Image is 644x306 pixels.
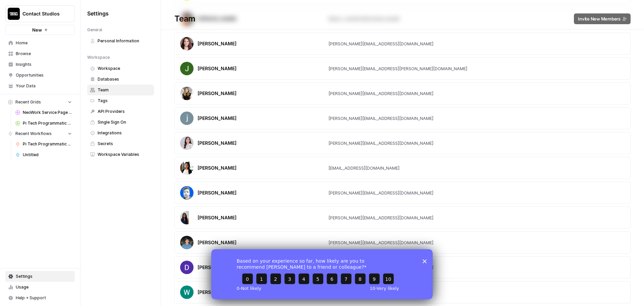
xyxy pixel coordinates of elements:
span: NeoWork Service Page Grid v1 [23,110,72,116]
div: [PERSON_NAME][EMAIL_ADDRESS][DOMAIN_NAME] [328,239,433,246]
a: NeoWork Service Page Grid v1 [12,107,75,118]
span: Workspace Variables [98,151,151,158]
img: avatar [180,136,194,150]
a: Workspace Variables [87,149,154,160]
span: General [87,27,102,33]
button: Workspace: Contact Studios [5,5,75,22]
span: Workspace [98,65,151,72]
a: Pi Tech Programmatic Service pages [12,139,75,149]
span: Help + Support [16,295,72,301]
a: Secrets [87,138,154,149]
div: [PERSON_NAME] [198,189,236,196]
div: [PERSON_NAME][EMAIL_ADDRESS][DOMAIN_NAME] [328,189,433,196]
div: [PERSON_NAME][EMAIL_ADDRESS][PERSON_NAME][DOMAIN_NAME] [328,65,467,72]
span: Contact Studios [22,10,63,17]
a: Single Sign On [87,117,154,128]
span: Databases [98,76,151,82]
a: Browse [5,48,75,59]
div: [EMAIL_ADDRESS][DOMAIN_NAME] [328,165,399,171]
span: Personal Information [98,38,151,44]
a: Untitled [12,149,75,160]
a: Your Data [5,81,75,91]
a: Team [87,85,154,95]
button: Recent Workflows [5,129,75,139]
a: Integrations [87,128,154,138]
span: API Providers [98,108,151,115]
a: Personal Information [87,36,154,46]
span: Your Data [16,83,72,89]
div: [PERSON_NAME] [198,65,236,72]
a: Tags [87,95,154,106]
div: [PERSON_NAME] [198,40,236,47]
span: Usage [16,284,72,290]
img: avatar [180,261,194,274]
a: Opportunities [5,70,75,81]
span: Home [16,40,72,46]
span: Tags [98,98,151,104]
img: avatar [180,37,194,50]
span: Browse [16,51,72,57]
img: avatar [180,236,194,249]
span: Single Sign On [98,119,151,125]
div: [PERSON_NAME] [198,115,236,122]
span: Secrets [98,141,151,147]
div: [PERSON_NAME] [198,90,236,97]
img: avatar [180,211,189,224]
a: Databases [87,74,154,85]
a: API Providers [87,106,154,117]
img: avatar [180,112,194,125]
div: [PERSON_NAME] [198,140,236,146]
span: Invite New Members [578,15,621,22]
div: [PERSON_NAME][EMAIL_ADDRESS][DOMAIN_NAME] [328,140,433,146]
button: Recent Grids [5,97,75,107]
a: Pi Tech Programmatic Service pages Grid [12,118,75,129]
span: Team [98,87,151,93]
div: [PERSON_NAME] [198,264,236,271]
span: Insights [16,61,72,68]
div: [PERSON_NAME][EMAIL_ADDRESS][DOMAIN_NAME] [328,214,433,221]
button: Help + Support [5,293,75,303]
span: Settings [87,9,109,17]
div: [PERSON_NAME] [198,214,236,221]
div: [PERSON_NAME][EMAIL_ADDRESS][DOMAIN_NAME] [328,40,433,47]
img: Contact Studios Logo [8,8,20,20]
span: Recent Grids [15,99,41,105]
span: Pi Tech Programmatic Service pages Grid [23,120,72,126]
div: [PERSON_NAME][EMAIL_ADDRESS][DOMAIN_NAME] [328,90,433,97]
button: New [5,25,75,35]
span: Integrations [98,130,151,136]
span: Settings [16,273,72,279]
img: avatar [180,186,194,200]
span: Workspace [87,54,110,60]
img: avatar [180,286,194,299]
a: Settings [5,271,75,282]
span: Pi Tech Programmatic Service pages [23,141,72,147]
span: Recent Workflows [15,131,52,137]
div: [PERSON_NAME] [198,289,236,296]
button: Invite New Members [574,13,631,24]
img: avatar [180,62,194,75]
div: Team [161,13,644,24]
span: Opportunities [16,72,72,78]
img: avatar [180,161,194,175]
div: [PERSON_NAME][EMAIL_ADDRESS][DOMAIN_NAME] [328,115,433,122]
div: [PERSON_NAME] [198,239,236,246]
a: Home [5,38,75,48]
a: Workspace [87,63,154,74]
span: Untitled [23,152,72,158]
